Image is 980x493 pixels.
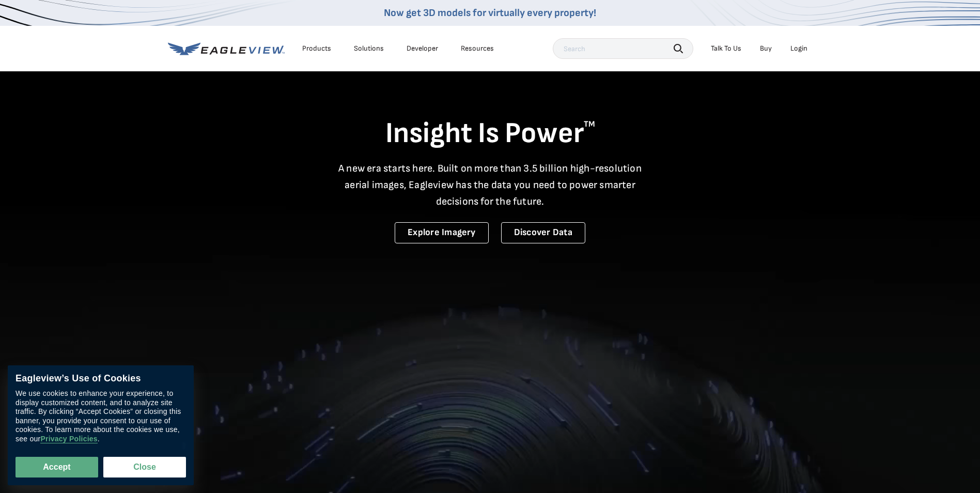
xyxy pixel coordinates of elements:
a: Developer [407,44,438,53]
a: Privacy Policies [40,435,97,444]
a: Buy [760,44,772,53]
div: Products [302,44,331,53]
div: Resources [461,44,494,53]
div: Solutions [354,44,384,53]
a: Now get 3D models for virtually every property! [384,7,596,19]
div: We use cookies to enhance your experience, to display customized content, and to analyze site tra... [15,390,186,444]
button: Accept [15,457,98,477]
div: Login [790,44,807,53]
input: Search [553,38,693,59]
a: Discover Data [501,222,585,243]
div: Talk To Us [711,44,741,53]
a: Explore Imagery [395,222,489,243]
div: Eagleview’s Use of Cookies [15,373,186,384]
sup: TM [584,119,595,129]
button: Close [103,457,186,477]
p: A new era starts here. Built on more than 3.5 billion high-resolution aerial images, Eagleview ha... [332,160,648,210]
h1: Insight Is Power [168,116,813,152]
